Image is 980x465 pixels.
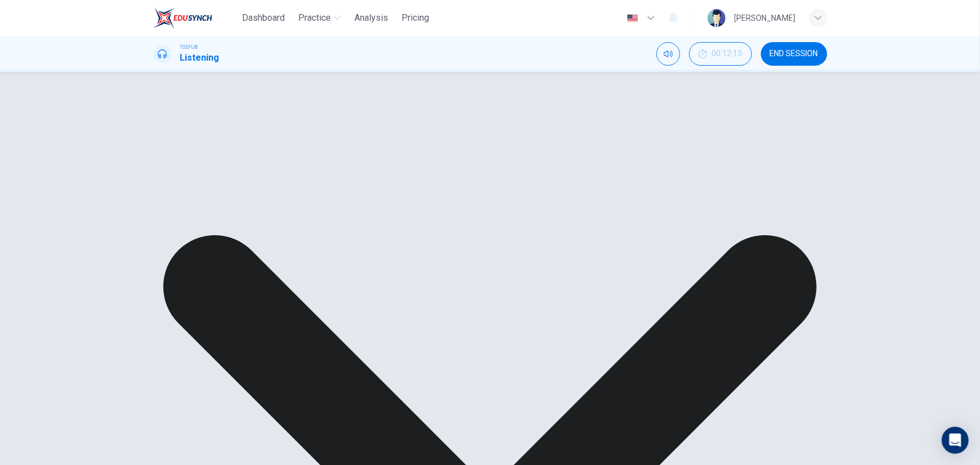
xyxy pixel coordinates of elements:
[238,8,289,28] button: Dashboard
[770,49,818,58] span: END SESSION
[294,8,345,28] button: Practice
[712,49,742,58] span: 00:12:13
[657,42,680,66] div: Mute
[942,427,969,454] div: Open Intercom Messenger
[153,7,238,29] a: EduSynch logo
[626,14,640,22] img: en
[242,11,285,25] span: Dashboard
[350,8,393,28] button: Analysis
[298,11,331,25] span: Practice
[735,11,796,25] div: [PERSON_NAME]
[689,42,752,66] button: 00:12:13
[180,51,220,65] h1: Listening
[354,11,388,25] span: Analysis
[180,43,198,51] span: TOEFL®
[689,42,752,66] div: Hide
[402,11,429,25] span: Pricing
[397,8,434,28] button: Pricing
[708,9,726,27] img: Profile picture
[761,42,827,66] button: END SESSION
[153,7,212,29] img: EduSynch logo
